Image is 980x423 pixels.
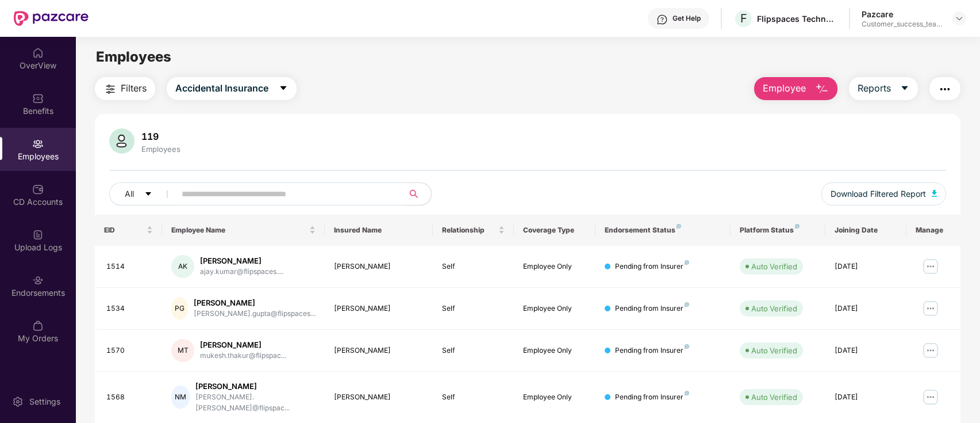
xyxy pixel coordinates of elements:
button: Accidental Insurancecaret-down [167,77,297,100]
div: [PERSON_NAME] [334,345,424,356]
img: svg+xml;base64,PHN2ZyBpZD0iRHJvcGRvd24tMzJ4MzIiIHhtbG5zPSJodHRwOi8vd3d3LnczLm9yZy8yMDAwL3N2ZyIgd2... [955,14,964,23]
div: Self [442,392,505,403]
img: svg+xml;base64,PHN2ZyBpZD0iVXBsb2FkX0xvZ3MiIGRhdGEtbmFtZT0iVXBsb2FkIExvZ3MiIHhtbG5zPSJodHRwOi8vd3... [32,229,44,241]
div: [PERSON_NAME] [334,261,424,272]
div: [PERSON_NAME] [194,298,316,308]
img: svg+xml;base64,PHN2ZyB4bWxucz0iaHR0cDovL3d3dy53My5vcmcvMjAwMC9zdmciIHdpZHRoPSI4IiBoZWlnaHQ9IjgiIH... [685,260,689,265]
div: 119 [139,131,183,142]
div: 1570 [106,345,153,356]
img: svg+xml;base64,PHN2ZyBpZD0iSG9tZSIgeG1sbnM9Imh0dHA6Ly93d3cudzMub3JnLzIwMDAvc3ZnIiB3aWR0aD0iMjAiIG... [32,47,44,59]
img: svg+xml;base64,PHN2ZyB4bWxucz0iaHR0cDovL3d3dy53My5vcmcvMjAwMC9zdmciIHdpZHRoPSIyNCIgaGVpZ2h0PSIyNC... [938,82,952,96]
div: Auto Verified [751,391,797,403]
div: 1568 [106,392,153,403]
img: svg+xml;base64,PHN2ZyB4bWxucz0iaHR0cDovL3d3dy53My5vcmcvMjAwMC9zdmciIHdpZHRoPSIyNCIgaGVpZ2h0PSIyNC... [103,82,117,96]
button: search [403,182,432,205]
div: Platform Status [740,226,816,235]
span: caret-down [900,83,909,94]
span: F [740,12,747,25]
div: [PERSON_NAME] [334,392,424,403]
span: search [403,189,425,199]
img: svg+xml;base64,PHN2ZyB4bWxucz0iaHR0cDovL3d3dy53My5vcmcvMjAwMC9zdmciIHdpZHRoPSI4IiBoZWlnaHQ9IjgiIH... [677,224,681,228]
img: svg+xml;base64,PHN2ZyBpZD0iRW5kb3JzZW1lbnRzIiB4bWxucz0iaHR0cDovL3d3dy53My5vcmcvMjAwMC9zdmciIHdpZH... [32,275,44,286]
div: [PERSON_NAME].gupta@flipspaces... [194,308,316,319]
div: Flipspaces Technology Labs Private Limited [757,13,837,24]
div: Pending from Insurer [615,303,689,314]
div: MT [171,339,194,362]
div: [PERSON_NAME] [200,256,283,266]
div: Employee Only [523,345,586,356]
span: Download Filtered Report [831,188,926,200]
img: svg+xml;base64,PHN2ZyBpZD0iQ0RfQWNjb3VudHMiIGRhdGEtbmFtZT0iQ0QgQWNjb3VudHMiIHhtbG5zPSJodHRwOi8vd3... [32,184,44,195]
div: Employee Only [523,392,586,403]
img: manageButton [921,388,940,406]
img: svg+xml;base64,PHN2ZyB4bWxucz0iaHR0cDovL3d3dy53My5vcmcvMjAwMC9zdmciIHhtbG5zOnhsaW5rPSJodHRwOi8vd3... [932,190,937,197]
th: Joining Date [825,215,906,246]
div: [DATE] [835,392,897,403]
div: Pending from Insurer [615,261,689,272]
span: Relationship [442,226,496,235]
div: Pazcare [862,9,942,20]
div: [DATE] [835,303,897,314]
div: [DATE] [835,345,897,356]
div: Settings [26,396,64,407]
div: [PERSON_NAME] [334,303,424,314]
span: Reports [858,81,891,96]
img: svg+xml;base64,PHN2ZyBpZD0iQmVuZWZpdHMiIHhtbG5zPSJodHRwOi8vd3d3LnczLm9yZy8yMDAwL3N2ZyIgd2lkdGg9Ij... [32,93,44,104]
th: Relationship [433,215,514,246]
button: Employee [754,77,837,100]
span: Accidental Insurance [175,81,268,96]
div: Employee Only [523,303,586,314]
div: Self [442,261,505,272]
div: [DATE] [835,261,897,272]
img: svg+xml;base64,PHN2ZyBpZD0iU2V0dGluZy0yMHgyMCIgeG1sbnM9Imh0dHA6Ly93d3cudzMub3JnLzIwMDAvc3ZnIiB3aW... [12,396,24,407]
img: svg+xml;base64,PHN2ZyBpZD0iSGVscC0zMngzMiIgeG1sbnM9Imh0dHA6Ly93d3cudzMub3JnLzIwMDAvc3ZnIiB3aWR0aD... [656,14,668,25]
div: Auto Verified [751,345,797,356]
th: Manage [906,215,960,246]
span: All [125,188,134,200]
span: EID [104,226,145,235]
div: 1534 [106,303,153,314]
div: PG [171,297,187,320]
th: Employee Name [162,215,324,246]
img: New Pazcare Logo [14,11,89,26]
div: Auto Verified [751,261,797,272]
div: Endorsement Status [605,226,721,235]
img: manageButton [921,299,940,318]
div: Pending from Insurer [615,392,689,403]
span: Filters [121,81,147,96]
div: mukesh.thakur@flipspac... [200,350,286,361]
button: Filters [95,77,155,100]
div: Employee Only [523,261,586,272]
span: Employees [96,48,171,65]
img: svg+xml;base64,PHN2ZyB4bWxucz0iaHR0cDovL3d3dy53My5vcmcvMjAwMC9zdmciIHdpZHRoPSI4IiBoZWlnaHQ9IjgiIH... [685,302,689,307]
img: svg+xml;base64,PHN2ZyB4bWxucz0iaHR0cDovL3d3dy53My5vcmcvMjAwMC9zdmciIHdpZHRoPSI4IiBoZWlnaHQ9IjgiIH... [795,224,800,228]
span: Employee Name [171,226,306,235]
th: EID [95,215,163,246]
div: [PERSON_NAME] [200,340,286,350]
span: Employee [763,81,806,96]
div: 1514 [106,261,153,272]
img: manageButton [921,257,940,276]
div: [PERSON_NAME].[PERSON_NAME]@flipspac... [195,392,316,414]
div: Auto Verified [751,303,797,314]
div: [PERSON_NAME] [195,381,316,392]
span: caret-down [279,83,288,94]
div: AK [171,255,194,278]
div: ajay.kumar@flipspaces.... [200,266,283,277]
button: Download Filtered Report [821,182,947,205]
div: Self [442,345,505,356]
th: Coverage Type [514,215,595,246]
img: manageButton [921,341,940,360]
img: svg+xml;base64,PHN2ZyB4bWxucz0iaHR0cDovL3d3dy53My5vcmcvMjAwMC9zdmciIHhtbG5zOnhsaW5rPSJodHRwOi8vd3... [815,82,829,96]
button: Reportscaret-down [849,77,918,100]
div: Pending from Insurer [615,345,689,356]
button: Allcaret-down [109,182,179,205]
img: svg+xml;base64,PHN2ZyB4bWxucz0iaHR0cDovL3d3dy53My5vcmcvMjAwMC9zdmciIHdpZHRoPSI4IiBoZWlnaHQ9IjgiIH... [685,344,689,349]
th: Insured Name [325,215,433,246]
div: Customer_success_team_lead [862,20,942,29]
div: Get Help [672,14,701,23]
div: NM [171,386,189,409]
div: Self [442,303,505,314]
img: svg+xml;base64,PHN2ZyBpZD0iRW1wbG95ZWVzIiB4bWxucz0iaHR0cDovL3d3dy53My5vcmcvMjAwMC9zdmciIHdpZHRoPS... [32,138,44,150]
div: Employees [139,144,183,154]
